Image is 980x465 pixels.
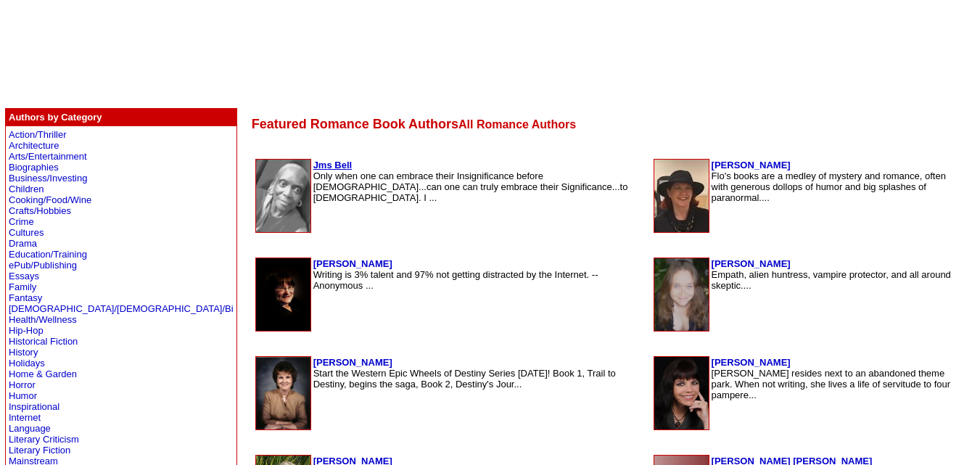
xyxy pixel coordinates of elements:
[9,369,77,379] a: Home & Garden
[458,117,576,131] a: All Romance Authors
[9,412,41,423] a: Internet
[712,269,951,291] font: Empath, alien huntress, vampire protector, and all around skeptic....
[9,271,39,281] a: Essays
[9,194,91,205] a: Cooking/Food/Wine
[9,216,34,227] a: Crime
[9,314,77,325] a: Health/Wellness
[9,249,87,260] a: Education/Training
[9,205,71,216] a: Crafts/Hobbies
[9,336,78,347] a: Historical Fiction
[9,445,70,456] a: Literary Fiction
[9,358,45,369] a: Holidays
[9,227,44,238] a: Cultures
[9,292,42,303] a: Fantasy
[712,170,946,203] font: Flo's books are a medley of mystery and romance, often with generous dollops of humor and big spl...
[9,390,37,401] a: Humor
[9,281,36,292] a: Family
[9,238,37,249] a: Drama
[712,160,791,170] a: [PERSON_NAME]
[712,368,951,400] font: [PERSON_NAME] resides next to an abandoned theme park. When not writing, she lives a life of serv...
[9,401,59,412] a: Inspirational
[313,357,392,368] a: [PERSON_NAME]
[313,160,352,170] a: Jms Bell
[654,160,709,232] img: 86714.jpg
[313,269,598,291] font: Writing is 3% talent and 97% not getting distracted by the Internet. --Anonymous ...
[313,368,616,390] font: Start the Western Epic Wheels of Destiny Series [DATE]! Book 1, Trail to Destiny, begins the saga...
[9,184,44,194] a: Children
[9,129,66,140] a: Action/Thriller
[9,260,77,271] a: ePub/Publishing
[256,357,310,429] img: 83658.jpg
[9,303,234,314] a: [DEMOGRAPHIC_DATA]/[DEMOGRAPHIC_DATA]/Bi
[458,118,576,131] font: All Romance Authors
[9,173,87,184] a: Business/Investing
[313,170,628,203] font: Only when one can embrace their Insignificance before [DEMOGRAPHIC_DATA]...can one can truly embr...
[256,258,310,331] img: 16530.jpg
[256,160,310,232] img: 108732.jpg
[654,357,709,429] img: 179189.jpg
[9,423,51,434] a: Language
[9,151,87,162] a: Arts/Entertainment
[712,357,791,368] a: [PERSON_NAME]
[9,140,59,151] a: Architecture
[252,117,458,131] font: Featured Romance Book Authors
[9,112,102,123] b: Authors by Category
[712,258,791,269] a: [PERSON_NAME]
[9,379,36,390] a: Horror
[9,162,59,173] a: Biographies
[313,258,392,269] a: [PERSON_NAME]
[9,434,79,445] a: Literary Criticism
[9,325,44,336] a: Hip-Hop
[9,347,38,358] a: History
[654,258,709,331] img: 227896.jpg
